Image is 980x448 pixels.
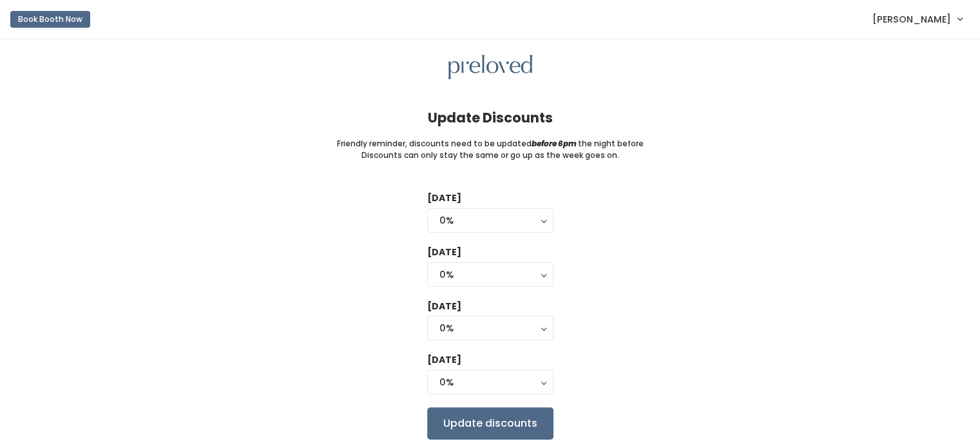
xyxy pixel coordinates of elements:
h4: Update Discounts [428,110,553,125]
div: 0% [439,213,541,228]
button: 0% [427,316,553,340]
label: [DATE] [427,353,461,367]
label: [DATE] [427,191,461,205]
i: before 6pm [532,138,577,149]
a: Book Booth Now [10,5,90,34]
label: [DATE] [427,300,461,313]
small: Friendly reminder, discounts need to be updated the night before [337,138,644,150]
button: 0% [427,208,553,233]
div: 0% [439,321,541,335]
button: 0% [427,262,553,287]
button: Book Booth Now [10,11,90,28]
small: Discounts can only stay the same or go up as the week goes on. [361,150,619,161]
div: 0% [439,375,541,389]
label: [DATE] [427,246,461,259]
img: preloved logo [448,55,532,80]
button: 0% [427,370,553,394]
a: [PERSON_NAME] [860,5,975,33]
input: Update discounts [427,407,553,440]
div: 0% [439,268,541,282]
span: [PERSON_NAME] [872,12,951,26]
